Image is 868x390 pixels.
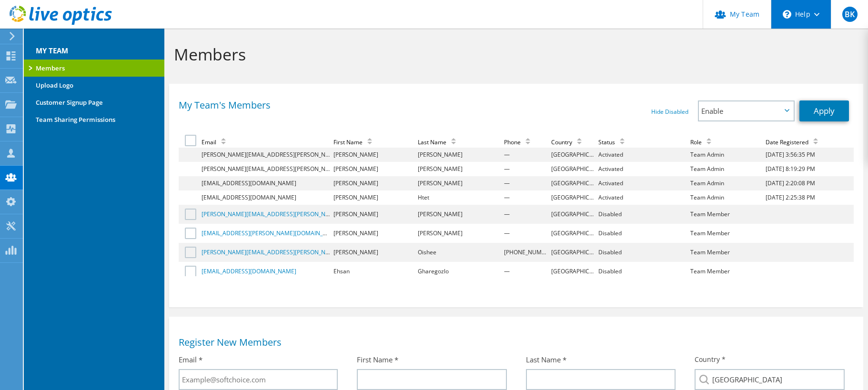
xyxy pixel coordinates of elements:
[24,77,164,94] a: Upload Logo
[597,190,689,205] td: Activated
[200,190,332,205] td: [EMAIL_ADDRESS][DOMAIN_NAME]
[200,176,332,190] td: [EMAIL_ADDRESS][DOMAIN_NAME]
[597,162,689,176] td: Activated
[416,243,503,262] td: Oishee
[597,148,689,162] td: Activated
[689,190,764,205] td: Team Admin
[766,138,823,146] div: Date Registered
[689,176,764,190] td: Team Admin
[598,138,629,146] div: Status
[174,44,854,64] h1: Members
[689,148,764,162] td: Team Admin
[202,267,296,275] a: [EMAIL_ADDRESS][DOMAIN_NAME]
[200,148,332,162] td: [PERSON_NAME][EMAIL_ADDRESS][PERSON_NAME][DOMAIN_NAME]
[764,176,854,190] td: [DATE] 2:20:08 PM
[179,338,849,347] h1: Register New Members
[597,262,689,281] td: Disabled
[690,138,716,146] div: Role
[783,10,791,19] svg: \n
[416,190,503,205] td: Htet
[764,190,854,205] td: [DATE] 2:25:38 PM
[597,224,689,243] td: Disabled
[764,148,854,162] td: [DATE] 3:56:35 PM
[332,148,416,162] td: [PERSON_NAME]
[550,262,597,281] td: [GEOGRAPHIC_DATA]
[597,205,689,224] td: Disabled
[200,162,332,176] td: [PERSON_NAME][EMAIL_ADDRESS][PERSON_NAME][DOMAIN_NAME]
[332,224,416,243] td: [PERSON_NAME]
[24,111,164,128] a: Team Sharing Permissions
[550,224,597,243] td: [GEOGRAPHIC_DATA]
[689,224,764,243] td: Team Member
[416,224,503,243] td: [PERSON_NAME]
[526,355,566,364] label: Last Name *
[332,243,416,262] td: [PERSON_NAME]
[695,355,726,364] label: Country *
[503,224,550,243] td: —
[550,176,597,190] td: [GEOGRAPHIC_DATA]
[689,205,764,224] td: Team Member
[24,94,164,111] a: Customer Signup Page
[416,162,503,176] td: [PERSON_NAME]
[504,138,535,146] div: Phone
[799,100,849,121] a: Apply
[689,262,764,281] td: Team Member
[24,36,164,56] h3: MY TEAM
[701,105,781,117] span: Enable
[418,138,461,146] div: Last Name
[333,138,377,146] div: First Name
[503,205,550,224] td: —
[202,138,231,146] div: Email
[357,355,398,364] label: First Name *
[550,205,597,224] td: [GEOGRAPHIC_DATA]
[597,176,689,190] td: Activated
[332,262,416,281] td: Ehsan
[332,205,416,224] td: [PERSON_NAME]
[551,138,586,146] div: Country
[503,176,550,190] td: —
[842,7,858,22] span: BK
[503,162,550,176] td: —
[416,262,503,281] td: Gharegozlo
[202,210,386,218] a: [PERSON_NAME][EMAIL_ADDRESS][PERSON_NAME][DOMAIN_NAME]
[24,60,164,77] a: Members
[332,190,416,205] td: [PERSON_NAME]
[416,148,503,162] td: [PERSON_NAME]
[185,135,199,146] label: Select one or more accounts below
[689,162,764,176] td: Team Admin
[550,162,597,176] td: [GEOGRAPHIC_DATA]
[332,162,416,176] td: [PERSON_NAME]
[202,248,386,256] a: [PERSON_NAME][EMAIL_ADDRESS][PERSON_NAME][DOMAIN_NAME]
[689,243,764,262] td: Team Member
[416,205,503,224] td: [PERSON_NAME]
[503,148,550,162] td: —
[550,243,597,262] td: [GEOGRAPHIC_DATA]
[179,369,338,390] input: Example@softchoice.com
[503,262,550,281] td: —
[764,162,854,176] td: [DATE] 8:19:29 PM
[503,190,550,205] td: —
[550,148,597,162] td: [GEOGRAPHIC_DATA]
[597,243,689,262] td: Disabled
[651,108,688,116] a: Hide Disabled
[179,355,202,364] label: Email *
[416,176,503,190] td: [PERSON_NAME]
[550,190,597,205] td: [GEOGRAPHIC_DATA]
[202,229,341,237] a: [EMAIL_ADDRESS][PERSON_NAME][DOMAIN_NAME]
[332,176,416,190] td: [PERSON_NAME]
[503,243,550,262] td: [PHONE_NUMBER]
